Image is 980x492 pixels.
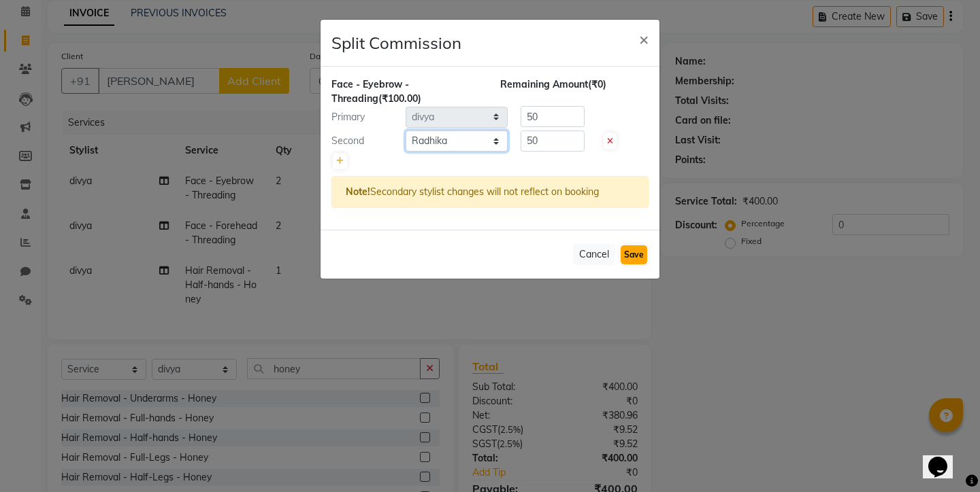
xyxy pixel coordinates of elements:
[639,29,649,49] span: ×
[628,20,659,58] button: Close
[346,186,370,198] strong: Note!
[588,78,606,90] span: (₹0)
[331,176,649,208] div: Secondary stylist changes will not reflect on booking
[331,78,409,105] span: Face - Eyebrow - Threading
[321,134,406,148] div: Second
[573,244,615,265] button: Cancel
[321,110,406,124] div: Primary
[923,438,966,478] iframe: chat widget
[331,31,461,55] h4: Split Commission
[500,78,588,90] span: Remaining Amount
[378,92,421,105] span: (₹100.00)
[621,245,647,264] button: Save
